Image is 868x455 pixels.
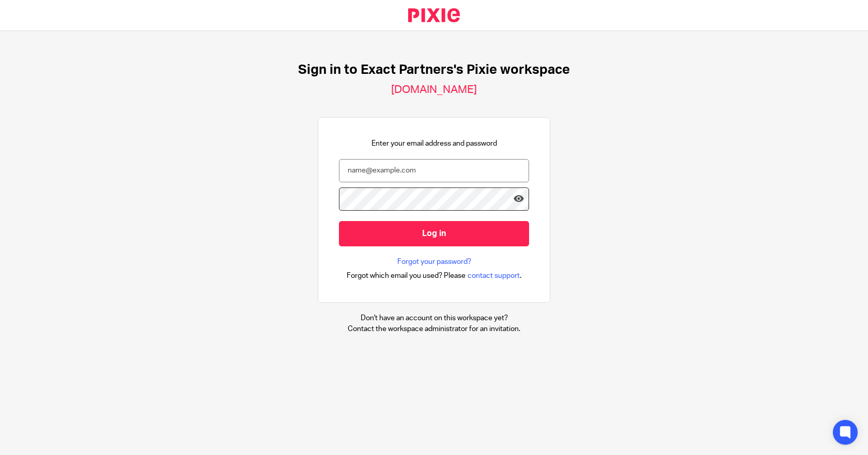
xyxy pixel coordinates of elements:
[339,159,529,182] input: name@example.com
[468,271,520,281] span: contact support
[397,257,471,267] a: Forgot your password?
[348,324,520,334] p: Contact the workspace administrator for an invitation.
[371,138,497,149] p: Enter your email address and password
[298,62,570,78] h1: Sign in to Exact Partners's Pixie workspace
[347,270,522,281] div: .
[347,271,466,281] span: Forgot which email you used? Please
[339,221,529,246] input: Log in
[348,313,520,323] p: Don't have an account on this workspace yet?
[391,83,477,97] h2: [DOMAIN_NAME]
